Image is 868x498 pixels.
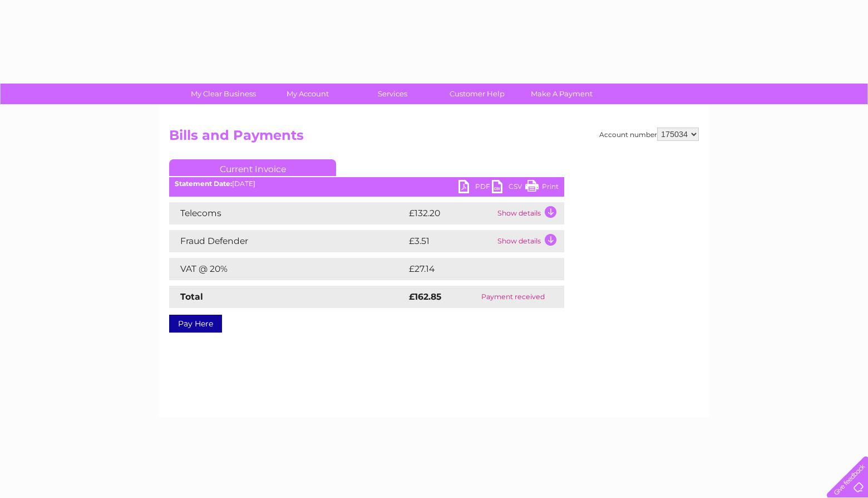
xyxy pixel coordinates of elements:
[169,258,406,280] td: VAT @ 20%
[406,258,540,280] td: £27.14
[492,180,525,196] a: CSV
[409,291,441,302] strong: £162.85
[169,128,699,149] h2: Bills and Payments
[169,315,222,333] a: Pay Here
[599,128,699,141] div: Account number
[458,180,492,196] a: PDF
[525,180,559,196] a: Print
[406,202,495,224] td: £132.20
[169,202,406,224] td: Telecoms
[262,84,354,104] a: My Account
[495,202,564,224] td: Show details
[406,230,495,252] td: £3.51
[516,84,608,104] a: Make A Payment
[169,180,564,188] div: [DATE]
[431,84,523,104] a: Customer Help
[169,159,336,176] a: Current Invoice
[495,230,564,252] td: Show details
[462,286,564,308] td: Payment received
[169,230,406,252] td: Fraud Defender
[180,291,203,302] strong: Total
[177,84,269,104] a: My Clear Business
[175,179,232,188] b: Statement Date:
[347,84,438,104] a: Services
